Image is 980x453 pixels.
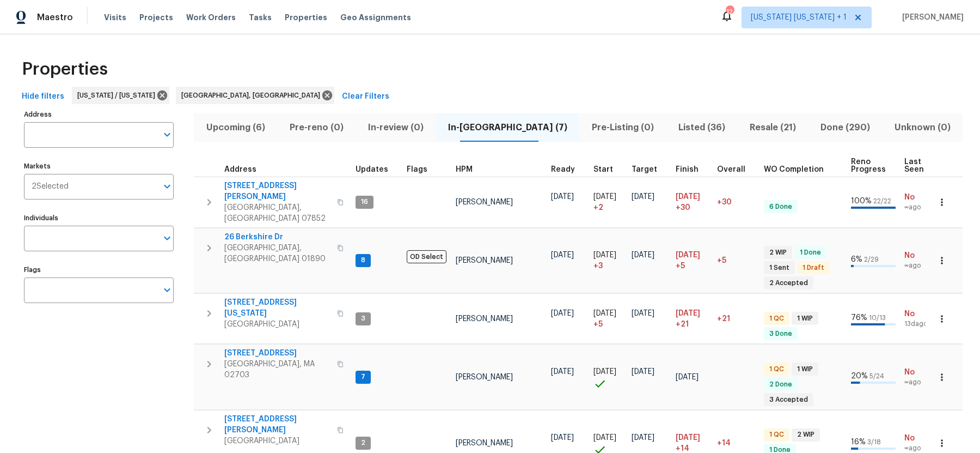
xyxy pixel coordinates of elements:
[671,294,713,344] td: Scheduled to finish 21 day(s) late
[867,439,881,445] span: 3 / 18
[551,166,575,173] span: Ready
[726,7,733,17] div: 12
[593,319,603,330] span: + 5
[717,166,745,173] span: Overall
[671,177,713,227] td: Scheduled to finish 30 day(s) late
[160,127,175,142] button: Open
[551,368,574,376] span: [DATE]
[224,232,330,243] span: 26 Berkshire Dr
[632,193,654,201] span: [DATE]
[904,433,934,444] span: No
[904,250,934,261] span: No
[904,192,934,203] span: No
[765,202,797,212] span: 6 Done
[593,166,623,173] div: Actual renovation start date
[22,64,108,75] span: Properties
[717,198,732,206] span: +30
[37,12,73,23] span: Maestro
[551,310,574,317] span: [DATE]
[586,120,659,135] span: Pre-Listing (0)
[224,243,330,264] span: [GEOGRAPHIC_DATA], [GEOGRAPHIC_DATA] 01890
[864,256,879,263] span: 2 / 29
[32,182,69,191] span: 2 Selected
[442,120,573,135] span: In-[GEOGRAPHIC_DATA] (7)
[593,368,616,376] span: [DATE]
[713,228,759,293] td: 5 day(s) past target finish date
[851,256,862,263] span: 6 %
[765,263,794,273] span: 1 Sent
[362,120,429,135] span: In-review (0)
[285,12,327,23] span: Properties
[551,251,574,259] span: [DATE]
[869,315,886,321] span: 10 / 13
[22,90,64,104] span: Hide filters
[24,267,174,273] label: Flags
[356,166,388,173] span: Updates
[593,261,603,271] span: + 3
[593,202,603,213] span: + 2
[676,261,685,271] span: +5
[717,257,726,264] span: +5
[904,367,934,378] span: No
[17,87,69,107] button: Hide filters
[793,365,817,374] span: 1 WIP
[765,395,812,404] span: 3 Accepted
[589,228,627,293] td: Project started 3 days late
[24,111,174,118] label: Address
[160,231,175,246] button: Open
[593,434,616,442] span: [DATE]
[200,120,271,135] span: Upcoming (6)
[851,438,866,446] span: 16 %
[551,166,585,173] div: Earliest renovation start date (first business day after COE or Checkout)
[224,297,330,319] span: [STREET_ADDRESS][US_STATE]
[744,120,801,135] span: Resale (21)
[713,294,759,344] td: 21 day(s) past target finish date
[851,158,886,173] span: Reno Progress
[904,378,934,387] span: ∞ ago
[765,430,788,439] span: 1 QC
[589,294,627,344] td: Project started 5 days late
[851,372,868,380] span: 20 %
[589,345,627,410] td: Project started on time
[284,120,349,135] span: Pre-reno (0)
[551,434,574,442] span: [DATE]
[717,166,755,173] div: Days past target finish date
[793,314,817,323] span: 1 WIP
[676,202,690,213] span: +30
[765,279,812,288] span: 2 Accepted
[357,197,372,207] span: 16
[181,90,324,101] span: [GEOGRAPHIC_DATA], [GEOGRAPHIC_DATA]
[632,166,657,173] span: Target
[676,319,689,330] span: +21
[456,257,513,264] span: [PERSON_NAME]
[224,180,330,202] span: [STREET_ADDRESS][PERSON_NAME]
[765,365,788,374] span: 1 QC
[676,434,700,442] span: [DATE]
[224,166,256,173] span: Address
[456,439,513,447] span: [PERSON_NAME]
[24,215,174,221] label: Individuals
[456,166,473,173] span: HPM
[224,202,330,224] span: [GEOGRAPHIC_DATA], [GEOGRAPHIC_DATA] 07852
[186,12,236,23] span: Work Orders
[593,166,613,173] span: Start
[632,310,654,317] span: [DATE]
[793,430,819,439] span: 2 WIP
[764,166,824,173] span: WO Completion
[176,87,334,104] div: [GEOGRAPHIC_DATA], [GEOGRAPHIC_DATA]
[589,177,627,227] td: Project started 2 days late
[873,198,891,204] span: 22 / 22
[904,444,934,453] span: ∞ ago
[342,90,389,104] span: Clear Filters
[224,319,330,330] span: [GEOGRAPHIC_DATA]
[676,166,708,173] div: Projected renovation finish date
[249,14,272,21] span: Tasks
[717,439,731,447] span: +14
[551,193,574,201] span: [DATE]
[765,248,791,257] span: 2 WIP
[632,251,654,259] span: [DATE]
[851,197,872,205] span: 100 %
[713,177,759,227] td: 30 day(s) past target finish date
[765,329,797,339] span: 3 Done
[904,158,924,173] span: Last Seen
